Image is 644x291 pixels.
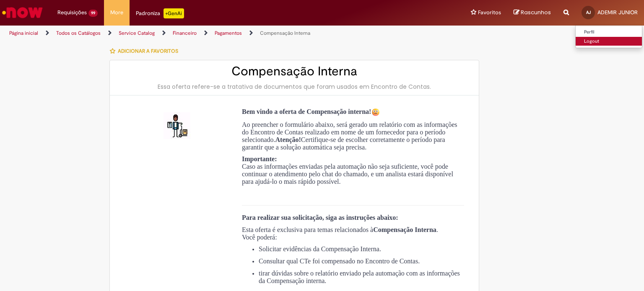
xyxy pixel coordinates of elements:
[514,9,551,17] a: Rascunhos
[56,30,101,36] a: Todos os Catálogos
[88,10,98,17] span: 99
[521,8,551,16] span: Rascunhos
[118,48,178,54] span: Adicionar a Favoritos
[259,245,381,252] span: Solicitar evidências da Compensação Interna.
[173,30,197,36] a: Financeiro
[118,64,470,78] h2: Compensação Interna
[109,42,183,60] button: Adicionar a Favoritos
[260,30,310,36] a: Compensação Interna
[6,26,423,41] ul: Trilhas de página
[242,214,398,221] span: Para realizar sua solicitação, siga as instruções abaixo:
[371,108,380,116] img: Sorriso
[215,30,242,36] a: Pagamentos
[275,136,301,143] strong: Atenção!
[373,226,436,233] strong: Compensação Interna
[119,30,155,36] a: Service Catalog
[164,112,190,139] img: Compensação Interna
[478,8,501,17] span: Favoritos
[164,8,184,18] p: +GenAi
[259,270,460,284] span: tirar dúvidas sobre o relatório enviado pela automação com as informações da Compensação interna.
[242,108,382,115] span: Bem vindo a oferta de Compensação interna!
[9,30,38,36] a: Página inicial
[242,163,453,185] span: Caso as informações enviadas pela automação não seja suficiente, você pode continuar o atendiment...
[57,8,87,17] span: Requisições
[259,258,420,265] span: Consultar qual CTe foi compensado no Encontro de Contas.
[597,9,638,16] span: ADEMIR JUNIOR
[1,4,44,21] img: ServiceNow
[576,37,642,46] a: Logout
[118,82,470,91] div: Essa oferta refere-se a tratativa de documentos que foram usados em Encontro de Contas.
[242,226,438,241] span: Esta oferta é exclusiva para temas relacionados à . Você poderá:
[110,8,123,17] span: More
[242,121,457,151] span: Ao preencher o formulário abaixo, será gerado um relatório com as informações do Encontro de Cont...
[242,155,277,162] span: Importante:
[586,10,591,15] span: AJ
[136,8,184,18] div: Padroniza
[576,28,642,37] a: Perfil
